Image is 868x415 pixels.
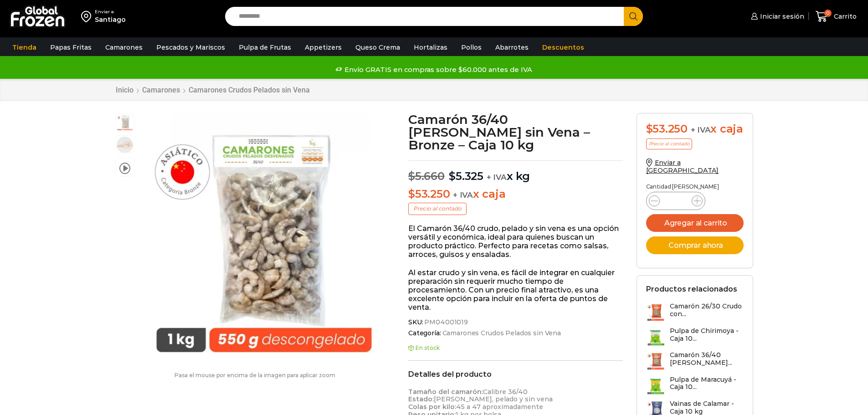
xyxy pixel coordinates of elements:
a: Tienda [8,39,41,56]
h3: Pulpa de Maracuyá - Caja 10... [670,376,744,391]
p: Cantidad [PERSON_NAME] [646,184,744,190]
a: Camarones Crudos Pelados sin Vena [441,329,561,337]
div: x caja [646,123,744,136]
span: Carrito [832,12,857,21]
a: Camarones [142,86,180,94]
div: Santiago [95,15,126,24]
bdi: 53.250 [646,122,688,135]
a: Pescados y Mariscos [152,39,230,56]
span: $ [449,169,456,183]
bdi: 5.660 [408,169,445,183]
span: 0 [824,10,832,17]
span: + IVA [691,125,711,134]
p: Precio al contado [408,203,467,215]
a: Camarón 36/40 [PERSON_NAME]... [646,351,744,371]
span: PM04001019 [423,318,468,326]
nav: Breadcrumb [115,86,310,94]
p: x kg [408,160,623,183]
span: $ [408,187,415,200]
a: Inicio [115,86,134,94]
div: Enviar a [95,9,126,15]
bdi: 53.250 [408,187,450,200]
a: Enviar a [GEOGRAPHIC_DATA] [646,159,719,174]
p: En stock [408,345,623,351]
a: Camarones Crudos Pelados sin Vena [188,86,310,94]
span: Iniciar sesión [758,12,804,21]
h2: Detalles del producto [408,370,623,379]
a: Queso Crema [351,39,405,56]
a: Appetizers [300,39,346,56]
p: x caja [408,188,623,201]
p: Pasa el mouse por encima de la imagen para aplicar zoom [115,372,395,379]
input: Product quantity [667,195,684,207]
a: Pulpa de Chirimoya - Caja 10... [646,327,744,347]
span: $ [646,122,653,135]
p: Precio al contado [646,138,692,149]
span: 36/40 rpd bronze [116,136,134,154]
h3: Pulpa de Chirimoya - Caja 10... [670,327,744,343]
h3: Camarón 26/30 Crudo con... [670,302,744,318]
p: El Camarón 36/40 crudo, pelado y sin vena es una opción versátil y económica, ideal para quienes ... [408,224,623,259]
a: 0 Carrito [813,6,859,27]
h1: Camarón 36/40 [PERSON_NAME] sin Vena – Bronze – Caja 10 kg [408,113,623,151]
a: Pulpa de Frutas [234,39,296,56]
p: Al estar crudo y sin vena, es fácil de integrar en cualquier preparación sin requerir mucho tiemp... [408,268,623,312]
a: Camarones [101,39,147,56]
bdi: 5.325 [449,169,483,183]
strong: Estado: [408,395,434,403]
a: Pollos [457,39,486,56]
h3: Camarón 36/40 [PERSON_NAME]... [670,351,744,367]
span: + IVA [487,173,507,182]
button: Agregar al carrito [646,214,744,232]
strong: Tamaño del camarón: [408,388,483,396]
a: Camarón 26/30 Crudo con... [646,302,744,322]
span: Camaron 36/40 RPD Bronze [116,113,134,132]
h2: Productos relacionados [646,285,737,293]
strong: Colas por kilo: [408,403,456,411]
a: Pulpa de Maracuyá - Caja 10... [646,376,744,395]
img: address-field-icon.svg [81,9,95,24]
button: Comprar ahora [646,236,744,254]
span: $ [408,169,415,183]
a: Hortalizas [409,39,452,56]
span: SKU: [408,318,623,326]
button: Search button [624,7,643,26]
a: Abarrotes [491,39,533,56]
span: Categoría: [408,329,623,337]
a: Iniciar sesión [749,7,804,26]
span: + IVA [453,190,473,200]
a: Descuentos [538,39,589,56]
a: Papas Fritas [46,39,96,56]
